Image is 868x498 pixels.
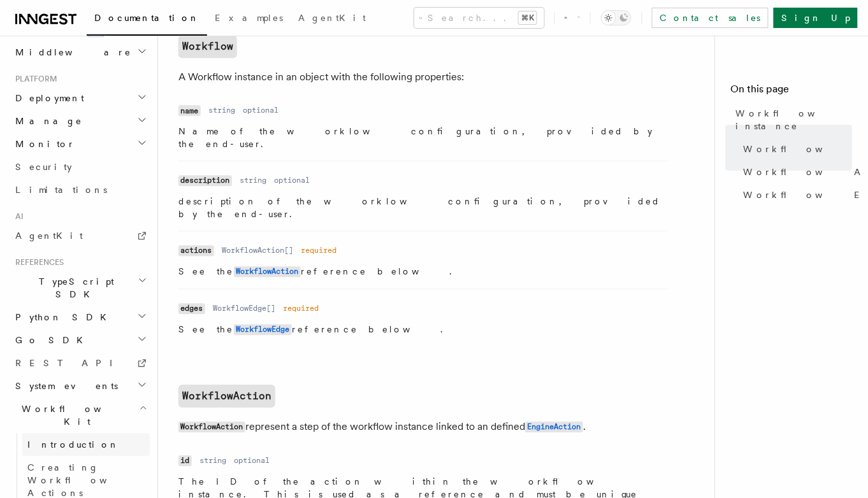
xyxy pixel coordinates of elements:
[774,8,858,28] a: Sign Up
[222,245,293,255] dd: WorkflowAction[]
[10,178,150,201] a: Limitations
[15,185,107,195] span: Limitations
[739,138,853,160] a: Workflow
[10,257,64,267] span: References
[10,397,150,433] button: Workflow Kit
[10,306,150,329] button: Python SDK
[234,324,292,334] a: WorkflowEdge
[178,105,201,116] code: name
[215,13,283,23] span: Examples
[178,175,232,186] code: description
[601,10,632,25] button: Toggle dark mode
[10,92,84,104] span: Deployment
[178,125,668,150] p: Name of the worklow configuration, provided by the end-user.
[283,303,319,313] dd: required
[10,155,150,178] a: Security
[10,87,150,110] button: Deployment
[10,275,138,301] span: TypeScript SDK
[234,266,301,276] a: WorkflowAction
[207,4,291,34] a: Examples
[10,211,24,222] span: AI
[10,138,75,150] span: Monitor
[10,115,82,127] span: Manage
[525,422,583,432] code: EngineAction
[10,41,150,64] button: Middleware
[178,303,205,314] code: edges
[213,303,275,313] dd: WorkflowEdge[]
[178,418,688,436] p: represent a step of the workflow instance linked to an defined .
[199,455,226,466] dd: string
[178,35,237,58] a: Workflow
[178,455,192,466] code: id
[10,132,150,155] button: Monitor
[27,439,119,450] span: Introduction
[87,4,207,36] a: Documentation
[10,402,139,428] span: Workflow Kit
[10,110,150,132] button: Manage
[178,195,668,220] p: description of the worklow configuration, provided by the end-user.
[10,46,131,59] span: Middleware
[94,13,199,23] span: Documentation
[178,245,214,256] code: actions
[731,102,853,138] a: Workflow instance
[301,245,336,255] dd: required
[739,183,853,206] a: WorkflowEdge
[10,352,150,374] a: REST API
[27,462,138,498] span: Creating Workflow Actions
[243,105,278,115] dd: optional
[519,11,537,24] kbd: ⌘K
[10,380,118,392] span: System events
[10,224,150,247] a: AgentKit
[414,8,544,28] button: Search...⌘K
[525,420,583,432] a: EngineAction
[744,143,855,155] span: Workflow
[10,270,150,306] button: TypeScript SDK
[274,175,310,185] dd: optional
[739,160,853,183] a: WorkflowAction
[178,265,668,278] p: See the reference below.
[15,358,124,368] span: REST API
[234,266,301,277] code: WorkflowAction
[178,68,688,86] p: A Workflow instance in an object with the following properties:
[731,82,853,102] h4: On this page
[736,107,853,132] span: Workflow instance
[10,329,150,352] button: Go SDK
[15,231,83,241] span: AgentKit
[298,13,366,23] span: AgentKit
[10,311,114,324] span: Python SDK
[178,323,668,336] p: See the reference below.
[10,334,90,346] span: Go SDK
[22,433,150,456] a: Introduction
[178,385,275,408] a: WorkflowAction
[652,8,769,28] a: Contact sales
[234,455,270,466] dd: optional
[15,162,72,172] span: Security
[10,374,150,397] button: System events
[291,4,373,34] a: AgentKit
[10,74,57,84] span: Platform
[208,105,235,115] dd: string
[240,175,266,185] dd: string
[178,422,245,432] code: WorkflowAction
